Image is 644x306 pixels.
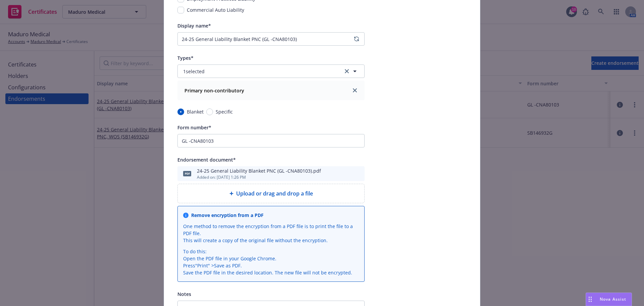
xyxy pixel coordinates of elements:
[183,255,359,262] li: Open the PDF file in your Google Chrome.
[183,262,359,269] li: Press " Print " > Save as PDF.
[183,248,359,276] div: To do this:
[586,293,594,306] div: Drag to move
[216,108,233,115] span: Specific
[197,174,321,180] div: Added on: [DATE] 1:26 PM
[187,6,244,13] span: Commercial Auto Liability
[177,184,365,203] div: Upload or drag and drop a file
[351,86,359,94] a: close
[344,170,349,178] button: download file
[206,108,213,115] input: Specific
[183,68,205,75] span: 1 selected
[177,32,365,46] input: Display name
[177,124,211,131] span: Form number*
[177,157,236,163] span: Endorsement document*
[586,293,632,306] button: Nova Assist
[197,167,321,174] div: 24-25 General Liability Blanket PNC (GL -CNA80103).pdf
[191,212,264,219] div: Remove encryption from a PDF
[184,87,244,94] strong: Primary non-contributory
[177,64,365,78] button: 1selectedclear selection
[183,223,359,244] div: One method to remove the encryption from a PDF file is to print the file to a PDF file. This will...
[600,296,626,302] span: Nova Assist
[183,171,191,176] span: pdf
[177,55,194,61] span: Types*
[353,35,361,43] a: regenerate
[177,23,211,29] span: Display name*
[236,189,313,198] span: Upload or drag and drop a file
[177,291,191,297] span: Notes
[183,269,359,276] li: Save the PDF file in the desired location. The new file will not be encrypted.
[343,67,351,75] a: clear selection
[355,170,362,178] button: preview file
[177,108,184,115] input: Blanket
[187,108,204,115] span: Blanket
